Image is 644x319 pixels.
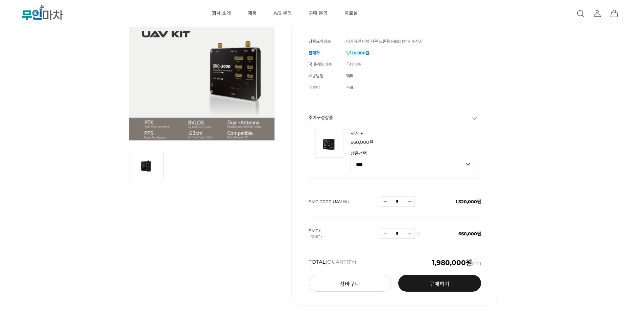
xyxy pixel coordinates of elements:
span: 국내·해외배송 [309,62,332,67]
img: 수량증가 [405,229,414,238]
img: 4cbe2109cccc46d4e4336cb8213cc47f.png [315,130,343,158]
img: 수량감소 [380,229,390,238]
strong: 1,320,000원 [346,50,369,55]
p: 판매가 [351,140,474,144]
span: 판매가 [309,50,320,55]
strong: TOTAL [309,259,356,266]
a: 추가구성상품 닫기 [472,115,478,122]
strong: 상품선택 [351,151,474,156]
span: SMC+ [310,234,323,239]
span: (2개) [432,259,481,266]
span: 상품요약정보 [309,39,331,44]
h3: 추가구성상품 [309,115,481,120]
span: 660,000원 [351,139,373,145]
img: 삭제 [416,234,420,237]
span: 1,320,000원 [456,199,481,204]
span: 구매하기 [429,281,450,287]
span: 국내배송 [346,62,361,67]
td: SMC-2000 UAV Kit [309,186,380,217]
p: 상품명 [351,130,474,137]
span: 660,000원 [458,231,481,236]
a: 수량증가 [405,196,415,207]
span: 비가시권 비행 지원 드론용 MBC RTK 수신기. [346,39,424,44]
a: 구매하기 [398,275,481,292]
span: 배송비 [309,85,320,90]
span: 무료 [346,85,354,90]
span: (QUANTITY) [326,259,356,265]
em: 1,980,000원 [432,259,472,267]
button: 장바구니 [309,275,391,292]
a: 수량감소 [380,196,390,207]
p: SMC+ - [309,228,377,240]
span: 택배 [346,73,354,78]
span: 배송방법 [309,73,324,78]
